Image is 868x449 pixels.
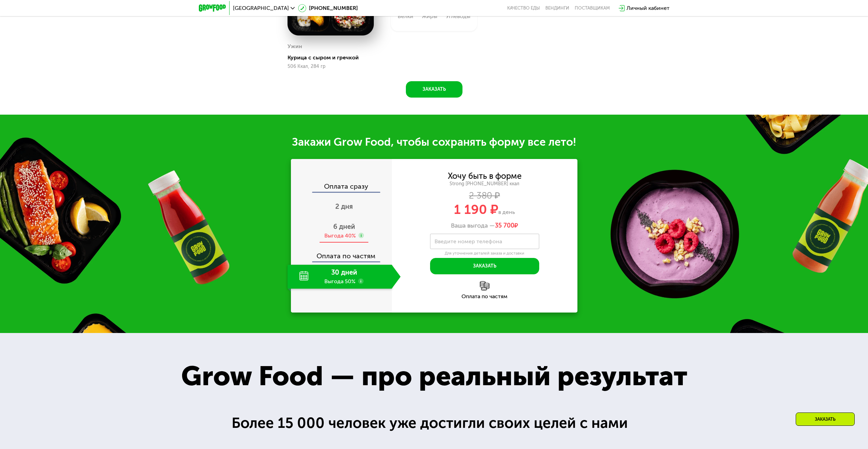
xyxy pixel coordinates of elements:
button: Заказать [430,258,539,274]
span: 6 дней [333,222,355,231]
a: Качество еды [507,5,540,11]
div: Для уточнения деталей заказа и доставки [430,251,539,256]
div: Выгода 40% [324,232,356,240]
div: Хочу быть в форме [448,172,521,180]
div: Углеводы [446,14,470,19]
div: Заказать [796,412,855,426]
div: Ваша выгода — [392,222,577,230]
div: поставщикам [575,5,610,11]
button: Заказать [406,81,462,98]
img: l6xcnZfty9opOoJh.png [480,281,489,291]
div: Курица с сыром и гречкой [288,54,379,61]
div: 2 380 ₽ [392,192,577,200]
span: 1 190 ₽ [454,202,498,217]
div: Белки [398,14,413,19]
span: 35 700 [495,222,514,229]
div: Ужин [288,41,302,52]
span: в день [498,209,515,215]
div: Личный кабинет [627,4,670,12]
div: 506 Ккал, 284 гр [288,64,374,69]
span: [GEOGRAPHIC_DATA] [233,5,289,11]
div: Оплата по частям [292,246,392,261]
div: Более 15 000 человек уже достигли своих целей с нами [232,412,637,434]
a: Вендинги [545,5,569,11]
label: Введите номер телефона [435,240,502,243]
span: 2 дня [335,202,353,211]
div: Оплата по частям [392,294,577,299]
a: [PHONE_NUMBER] [298,4,358,12]
div: Оплата сразу [292,183,392,192]
div: Grow Food — про реальный результат [161,356,707,397]
div: Жиры [422,14,437,19]
div: Strong [PHONE_NUMBER] ккал [392,181,577,187]
span: ₽ [495,222,518,230]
